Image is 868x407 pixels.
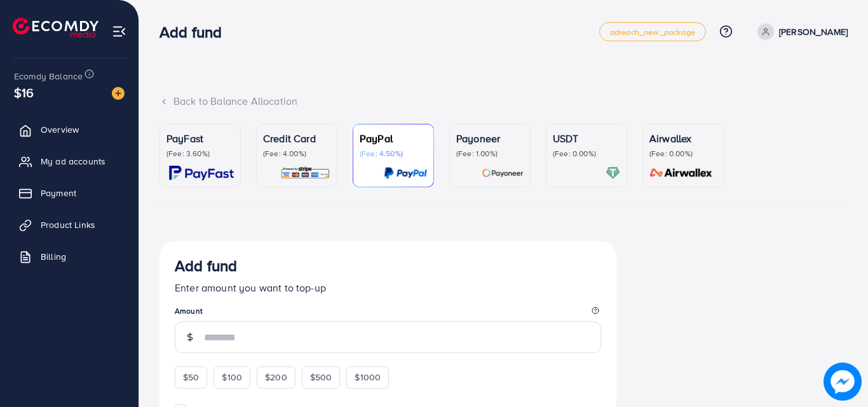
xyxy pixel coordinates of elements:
[360,131,427,146] p: PayPal
[646,166,717,180] img: card
[175,257,237,275] h3: Add fund
[649,149,717,159] p: (Fee: 0.00%)
[41,187,76,199] span: Payment
[10,149,129,174] a: My ad accounts
[14,70,83,83] span: Ecomdy Balance
[263,149,330,159] p: (Fee: 4.00%)
[610,28,695,36] span: adreach_new_package
[13,18,98,37] img: logo
[482,166,524,180] img: card
[553,149,620,159] p: (Fee: 0.00%)
[222,371,242,384] span: $100
[175,305,601,321] legend: Amount
[384,166,427,180] img: card
[10,180,129,206] a: Payment
[14,83,34,102] span: $16
[41,250,66,263] span: Billing
[183,371,199,384] span: $50
[41,123,79,136] span: Overview
[169,166,234,180] img: card
[824,363,862,401] img: image
[456,131,524,146] p: Payoneer
[752,23,848,40] a: [PERSON_NAME]
[310,371,332,384] span: $500
[263,131,330,146] p: Credit Card
[599,22,706,41] a: adreach_new_package
[649,131,717,146] p: Airwallex
[553,131,620,146] p: USDT
[41,155,105,168] span: My ad accounts
[159,94,848,109] div: Back to Balance Allocation
[166,149,234,159] p: (Fee: 3.60%)
[779,24,848,39] p: [PERSON_NAME]
[175,280,601,295] p: Enter amount you want to top-up
[41,218,95,231] span: Product Links
[112,87,125,100] img: image
[280,166,330,180] img: card
[166,131,234,146] p: PayFast
[456,149,524,159] p: (Fee: 1.00%)
[606,166,620,180] img: card
[355,371,381,384] span: $1000
[10,212,129,237] a: Product Links
[10,117,129,142] a: Overview
[10,244,129,269] a: Billing
[159,23,232,41] h3: Add fund
[112,24,126,39] img: menu
[360,149,427,159] p: (Fee: 4.50%)
[265,371,287,384] span: $200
